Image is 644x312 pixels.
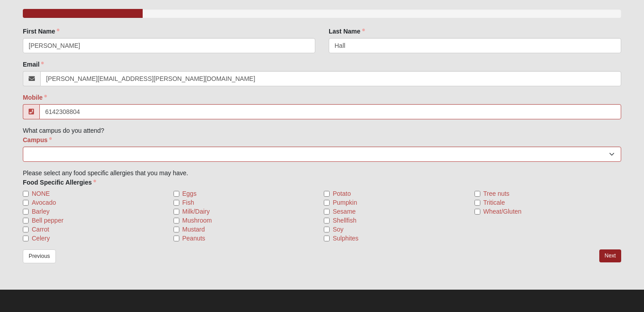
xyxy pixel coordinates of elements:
input: Sesame [324,209,330,215]
input: Avocado [23,200,29,206]
span: Fish [182,198,194,207]
label: Mobile [23,93,47,102]
span: Pumpkin [333,198,357,207]
label: Last Name [329,27,365,36]
input: Eggs [174,191,179,197]
input: NONE [23,191,29,197]
span: Eggs [182,189,197,198]
input: Carrot [23,227,29,232]
a: Previous [23,249,56,263]
input: Barley [23,209,29,215]
span: Milk/Dairy [182,207,210,216]
span: Mushroom [182,216,212,225]
input: Wheat/Gluten [475,209,480,215]
span: Bell pepper [32,216,64,225]
input: Mustard [174,227,179,232]
span: NONE [32,189,50,198]
span: Triticale [483,198,505,207]
input: Milk/Dairy [174,209,179,215]
span: Peanuts [182,234,205,243]
input: Triticale [475,200,480,206]
span: Carrot [32,225,49,234]
span: Celery [32,234,50,243]
span: Avocado [32,198,56,207]
input: Sulphites [324,236,330,241]
label: First Name [23,27,59,36]
input: Celery [23,236,29,241]
label: Food Specific Allergies [23,178,96,187]
input: Peanuts [174,236,179,241]
input: Tree nuts [475,191,480,197]
span: Wheat/Gluten [483,207,522,216]
a: Next [599,249,621,262]
span: Mustard [182,225,205,234]
span: Sesame [333,207,356,216]
input: Bell pepper [23,218,29,223]
span: Tree nuts [483,189,510,198]
input: Mushroom [174,218,179,223]
input: Shellfish [324,218,330,223]
span: Soy [333,225,343,234]
label: Campus [23,135,52,144]
input: Pumpkin [324,200,330,206]
span: Sulphites [333,234,359,243]
input: Potato [324,191,330,197]
input: Fish [174,200,179,206]
span: Barley [32,207,50,216]
input: Soy [324,227,330,232]
span: Shellfish [333,216,356,225]
span: Potato [333,189,351,198]
label: Email [23,60,44,69]
div: What campus do you attend? Please select any food specific allergies that you may have. [23,27,621,243]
